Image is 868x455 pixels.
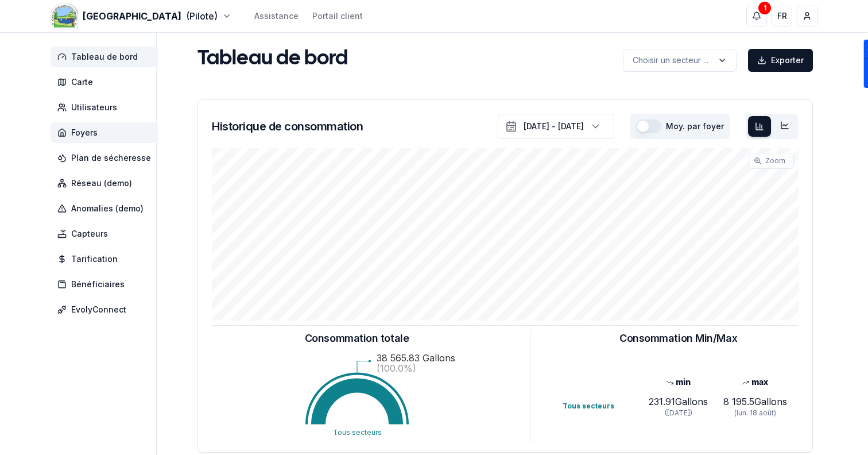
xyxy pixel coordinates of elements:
[563,402,640,411] div: Tous secteurs
[71,279,125,290] span: Bénéficiaires
[71,253,118,265] span: Tarification
[51,148,162,168] a: Plan de sécheresse
[777,10,787,22] span: FR
[254,10,299,22] a: Assistance
[640,395,716,408] div: 231.91 Gallons
[186,9,218,23] span: (Pilote)
[71,203,144,214] span: Anomalies (demo)
[51,299,162,320] a: EvolyConnect
[51,9,231,23] button: [GEOGRAPHIC_DATA](Pilote)
[71,152,151,164] span: Plan de sécheresse
[71,228,108,240] span: Capteurs
[305,330,409,346] h3: Consommation totale
[633,55,708,66] p: Choisir un secteur ...
[51,122,162,143] a: Foyers
[51,223,162,244] a: Capteurs
[619,330,737,346] h3: Consommation Min/Max
[717,395,794,408] div: 8 195.5 Gallons
[524,121,584,132] div: [DATE] - [DATE]
[71,304,126,315] span: EvolyConnect
[758,2,771,14] div: 1
[377,352,455,364] text: 38 565.83 Gallons
[312,10,363,22] a: Portail client
[51,97,162,118] a: Utilisateurs
[51,198,162,219] a: Anomalies (demo)
[748,49,813,72] button: Exporter
[765,156,785,165] span: Zoom
[197,48,348,71] h1: Tableau de bord
[717,376,794,388] div: max
[51,274,162,295] a: Bénéficiaires
[51,173,162,194] a: Réseau (demo)
[51,47,162,67] a: Tableau de bord
[498,114,614,139] button: [DATE] - [DATE]
[71,127,98,138] span: Foyers
[71,102,117,113] span: Utilisateurs
[666,122,724,130] label: Moy. par foyer
[623,49,737,72] button: label
[746,6,767,26] button: 1
[51,2,78,30] img: Morgan's Point Resort Logo
[377,363,416,374] text: (100.0%)
[212,118,363,134] h3: Historique de consommation
[83,9,181,23] span: [GEOGRAPHIC_DATA]
[640,376,716,388] div: min
[71,76,93,88] span: Carte
[640,408,716,418] div: ([DATE])
[332,428,381,437] text: Tous secteurs
[772,6,792,26] button: FR
[717,408,794,418] div: (lun. 18 août)
[51,72,162,92] a: Carte
[71,51,138,63] span: Tableau de bord
[51,249,162,269] a: Tarification
[71,178,132,189] span: Réseau (demo)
